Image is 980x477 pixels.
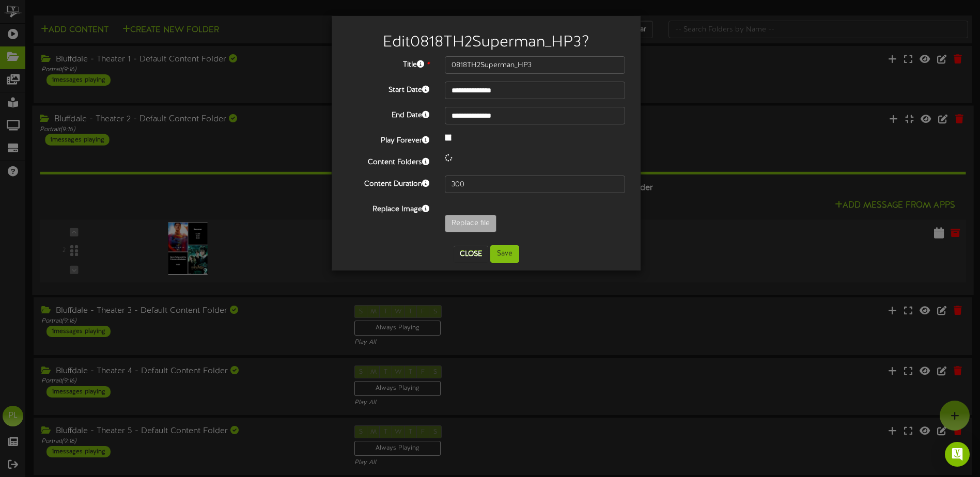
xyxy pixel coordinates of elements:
[339,201,437,215] label: Replace Image
[945,442,970,467] div: Open Intercom Messenger
[445,176,625,193] input: 15
[339,176,437,189] label: Content Duration
[339,56,437,70] label: Title
[339,82,437,96] label: Start Date
[445,56,625,74] input: Title
[339,132,437,146] label: Play Forever
[339,107,437,121] label: End Date
[339,154,437,168] label: Content Folders
[347,34,625,51] h2: Edit 0818TH2Superman_HP3 ?
[490,245,519,263] button: Save
[454,246,488,262] button: Close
